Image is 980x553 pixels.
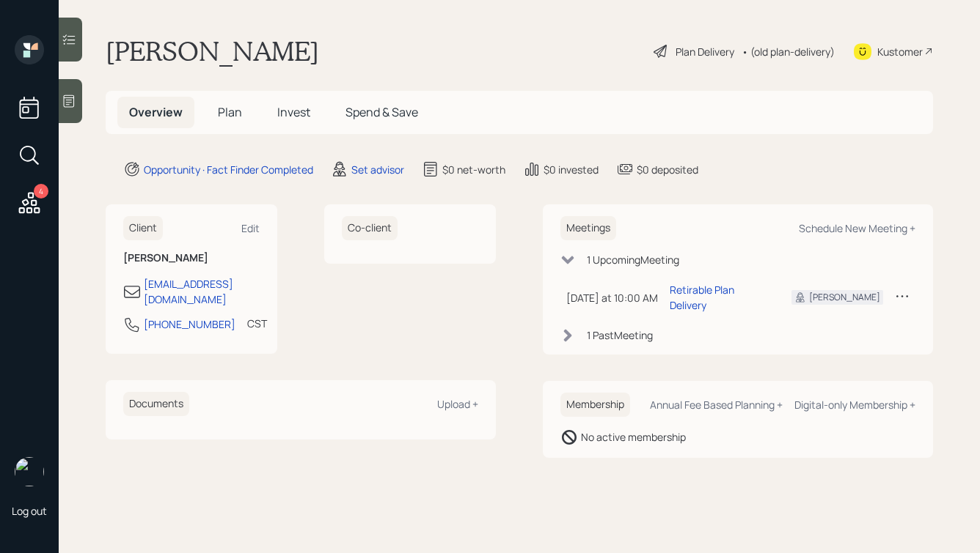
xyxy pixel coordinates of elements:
h6: Documents [123,392,189,416]
div: $0 invested [544,162,599,177]
div: Edit [241,221,260,235]
span: Plan [218,104,242,120]
h6: Meetings [560,216,616,240]
div: Retirable Plan Delivery [670,282,768,313]
div: Opportunity · Fact Finder Completed [144,162,313,177]
div: No active membership [581,429,686,445]
div: [EMAIL_ADDRESS][DOMAIN_NAME] [144,276,260,307]
div: $0 deposited [637,162,698,177]
div: 1 Upcoming Meeting [587,252,679,267]
h6: Membership [560,393,630,417]
div: Kustomer [877,44,923,59]
h1: [PERSON_NAME] [106,35,319,67]
div: [PHONE_NUMBER] [144,316,235,332]
div: 4 [34,184,48,198]
div: Annual Fee Based Planning + [650,398,783,412]
h6: [PERSON_NAME] [123,252,260,264]
div: Digital-only Membership + [794,398,915,412]
div: 1 Past Meeting [587,327,653,343]
div: • (old plan-delivery) [742,44,835,59]
div: [PERSON_NAME] [809,291,880,304]
div: CST [247,316,267,331]
div: $0 net-worth [442,162,505,177]
h6: Co-client [342,216,398,240]
span: Spend & Save [345,104,418,120]
div: Upload + [437,397,478,411]
span: Overview [129,104,183,120]
div: Set advisor [351,162,404,177]
div: Schedule New Meeting + [799,221,915,235]
div: [DATE] at 10:00 AM [566,290,658,305]
div: Log out [12,504,47,518]
h6: Client [123,216,163,240]
img: hunter_neumayer.jpg [15,457,44,486]
span: Invest [277,104,310,120]
div: Plan Delivery [676,44,734,59]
